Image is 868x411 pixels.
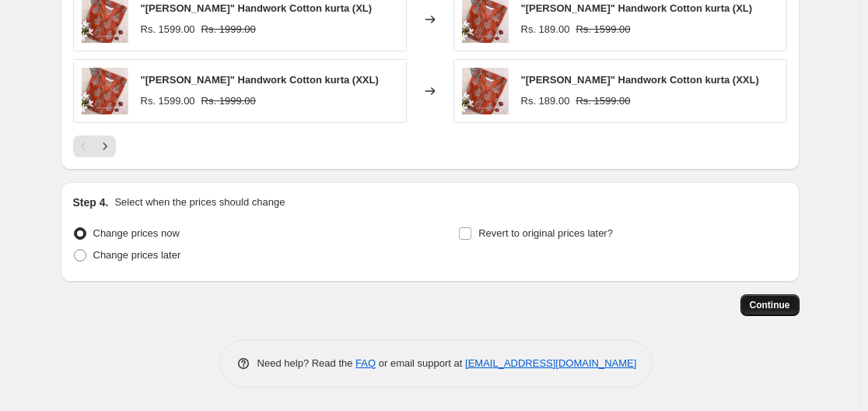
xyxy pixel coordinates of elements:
div: Rs. 1599.00 [141,93,195,109]
div: Rs. 189.00 [521,93,570,109]
span: "[PERSON_NAME]" Handwork Cotton kurta (XL) [141,2,373,14]
a: [EMAIL_ADDRESS][DOMAIN_NAME] [465,357,636,369]
div: Rs. 189.00 [521,22,570,37]
a: FAQ [355,357,376,369]
strike: Rs. 1999.00 [201,93,256,109]
p: Select when the prices should change [114,195,285,210]
span: "[PERSON_NAME]" Handwork Cotton kurta (XXL) [141,74,379,86]
img: IMG_4880_543a59e4-06c7-494f-983b-02185b7dbfd0_80x.jpg [462,68,509,114]
strike: Rs. 1599.00 [576,93,630,109]
span: Revert to original prices later? [478,227,613,239]
button: Next [94,135,116,157]
nav: Pagination [73,135,116,157]
span: Change prices later [93,249,181,261]
span: Change prices now [93,227,180,239]
img: IMG_4880_543a59e4-06c7-494f-983b-02185b7dbfd0_80x.jpg [82,68,128,114]
strike: Rs. 1599.00 [576,22,630,37]
strike: Rs. 1999.00 [201,22,256,37]
span: "[PERSON_NAME]" Handwork Cotton kurta (XXL) [521,74,759,86]
h2: Step 4. [73,195,109,210]
button: Continue [740,294,800,316]
span: or email support at [376,357,465,369]
span: Need help? Read the [257,357,356,369]
span: "[PERSON_NAME]" Handwork Cotton kurta (XL) [521,2,753,14]
span: Continue [750,299,790,311]
div: Rs. 1599.00 [141,22,195,37]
